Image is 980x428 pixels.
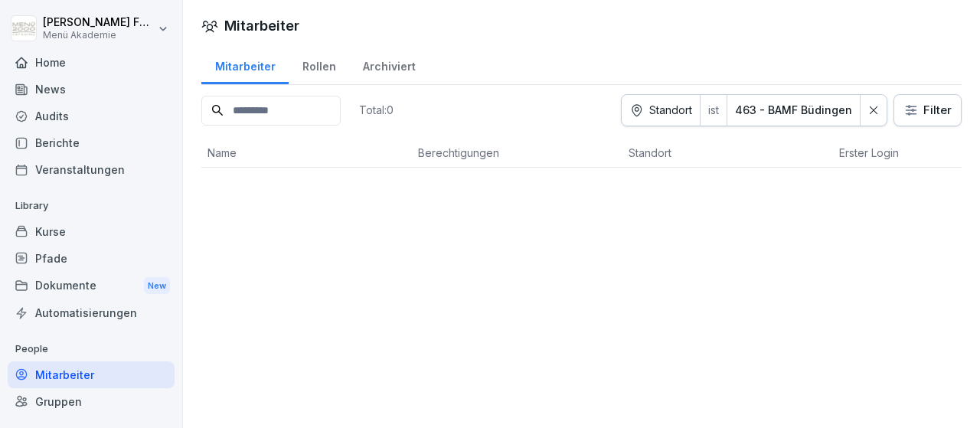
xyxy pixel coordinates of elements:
a: Pfade [8,245,175,272]
div: ist [701,95,727,126]
a: Berichte [8,129,175,156]
h1: Mitarbeiter [224,15,299,36]
a: Audits [8,103,175,129]
a: Automatisierungen [8,299,175,326]
a: Gruppen [8,388,175,415]
div: 463 - BAMF Büdingen [735,103,852,118]
th: Name [201,139,412,168]
p: People [8,337,175,361]
th: Standort [622,139,833,168]
p: Menü Akademie [43,30,155,41]
a: Archiviert [349,45,429,84]
p: Total: 0 [359,103,394,117]
p: Library [8,194,175,218]
p: [PERSON_NAME] Faschon [43,16,155,29]
div: Dokumente [8,272,175,300]
a: Rollen [289,45,349,84]
a: Mitarbeiter [201,45,289,84]
th: Berechtigungen [412,139,622,168]
div: New [144,277,170,295]
a: DokumenteNew [8,272,175,300]
button: Filter [894,95,961,126]
a: Mitarbeiter [8,361,175,388]
a: News [8,76,175,103]
a: Veranstaltungen [8,156,175,183]
div: Filter [903,103,952,118]
a: Kurse [8,218,175,245]
a: Home [8,49,175,76]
